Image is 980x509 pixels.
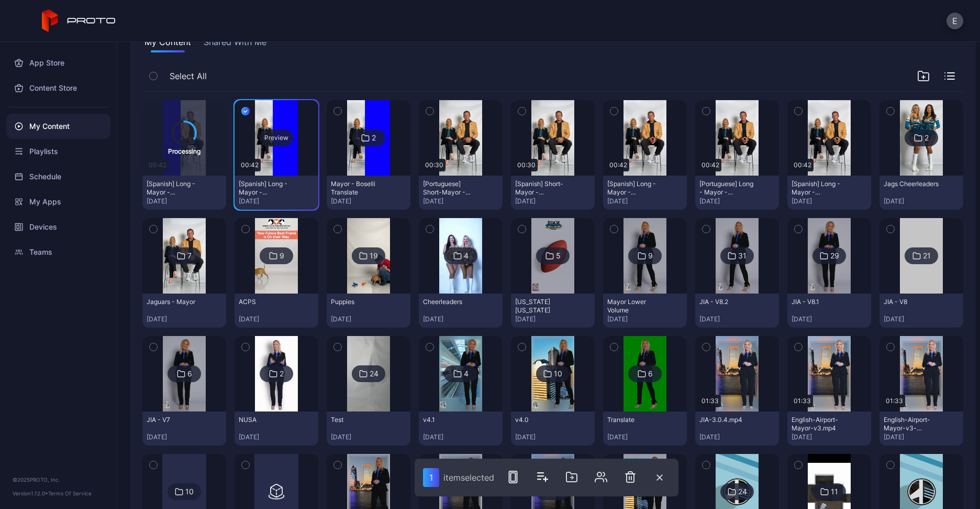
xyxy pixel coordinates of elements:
div: 9 [280,251,284,261]
div: [DATE] [147,197,222,205]
button: JIA-3.0.4.mp4[DATE] [695,411,779,446]
button: Jaguars - Mayor[DATE] [142,294,226,328]
button: Translate[DATE] [603,411,687,446]
div: 11 [831,487,838,496]
div: [DATE] [239,433,314,441]
button: [Spanish] Short-Mayor - [PERSON_NAME]-footbal_v2(1)(1).mp4[DATE] [511,176,595,210]
a: Content Store [6,75,110,101]
div: [DATE] [331,197,406,205]
div: Preview [260,129,293,146]
div: JIA - V8.2 [699,298,757,306]
a: Devices [6,214,110,240]
div: Mayor - Boselli Translate [331,180,388,197]
div: English-Airport-Mayor-v3-compressed.mp4 [884,416,941,432]
div: 1 [423,468,439,487]
button: [US_STATE] [US_STATE][DATE] [511,294,595,328]
button: JIA - V8[DATE] [879,294,963,328]
button: English-Airport-Mayor-v3-compressed.mp4[DATE] [879,411,963,446]
a: Teams [6,240,110,265]
div: 9 [648,251,653,261]
button: Cheerleaders[DATE] [419,294,503,328]
div: 24 [738,487,747,496]
div: JIA - V8 [884,298,941,306]
div: JIA - V8.1 [792,298,849,306]
div: Jaguars - Mayor [147,298,204,306]
div: JIA-3.0.4.mp4 [699,416,757,424]
div: ACPS [239,298,296,306]
div: [DATE] [884,315,959,323]
div: 7 [187,251,192,261]
div: 29 [830,251,839,261]
div: [DATE] [331,315,406,323]
div: Puppies [331,298,388,306]
button: NUSA[DATE] [235,411,318,446]
div: [DATE] [699,433,775,441]
div: [DATE] [699,315,775,323]
div: 24 [370,369,378,378]
div: 10 [185,487,194,496]
div: [DATE] [147,433,222,441]
div: [Spanish] Long - Mayor - Boselli - Mayor Only.mp4 [239,180,296,197]
div: Test [331,416,388,424]
div: NUSA [239,416,296,424]
div: item selected [443,472,494,483]
button: v4.0[DATE] [511,411,595,446]
div: Schedule [6,164,110,189]
div: [DATE] [607,315,683,323]
div: 4 [464,369,469,378]
button: Test[DATE] [327,411,410,446]
div: [Spanish] Long - Mayor - Boselli_v2(2).mp4 [607,180,665,197]
a: Playlists [6,139,110,164]
div: 4 [464,251,469,261]
span: Version 1.12.0 • [13,490,48,496]
div: [DATE] [792,197,867,205]
button: [Spanish] Long - Mayor - [PERSON_NAME] - Mayor Only.mp4[DATE] [235,176,318,210]
div: [DATE] [515,197,591,205]
button: English-Airport-Mayor-v3.mp4[DATE] [787,411,871,446]
div: 2 [925,133,929,143]
button: JIA - V8.1[DATE] [787,294,871,328]
button: [Spanish] Long - Mayor - Boselli_v2(1).mp4[DATE] [787,176,871,210]
a: App Store [6,50,110,75]
div: 2 [280,369,284,378]
div: [DATE] [239,197,314,205]
div: [Spanish] Short-Mayor - Boselli-footbal_v2(1)(1).mp4 [515,180,573,197]
button: Mayor - Boselli Translate[DATE] [327,176,410,210]
div: [DATE] [239,315,314,323]
div: [DATE] [792,315,867,323]
a: My Content [6,114,110,139]
button: JIA - V8.2[DATE] [695,294,779,328]
div: © 2025 PROTO, Inc. [13,475,104,484]
div: [DATE] [607,197,683,205]
div: 6 [648,369,653,378]
div: [DATE] [147,315,222,323]
div: [DATE] [884,433,959,441]
div: [DATE] [699,197,775,205]
div: [DATE] [515,433,591,441]
div: 19 [370,251,378,261]
div: [DATE] [515,315,591,323]
div: Cheerleaders [423,298,481,306]
button: ACPS[DATE] [235,294,318,328]
div: 31 [738,251,747,261]
button: Shared With Me [202,36,269,52]
div: Translate [607,416,665,424]
button: [Portuguese] Long - Mayor - Boselli_v2(1).mp4[DATE] [695,176,779,210]
a: My Apps [6,189,110,214]
div: [Portuguese] Long - Mayor - Boselli_v2(1).mp4 [699,180,757,197]
div: [DATE] [331,433,406,441]
div: [DATE] [792,433,867,441]
a: Terms Of Service [48,490,92,496]
div: [DATE] [423,315,498,323]
div: [DATE] [423,197,498,205]
div: 21 [923,251,931,261]
div: [Spanish] Long - Mayor - Boselli_v2(1).mp4 [792,180,849,197]
span: Select All [170,70,207,82]
button: Puppies[DATE] [327,294,410,328]
div: v4.1 [423,416,481,424]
